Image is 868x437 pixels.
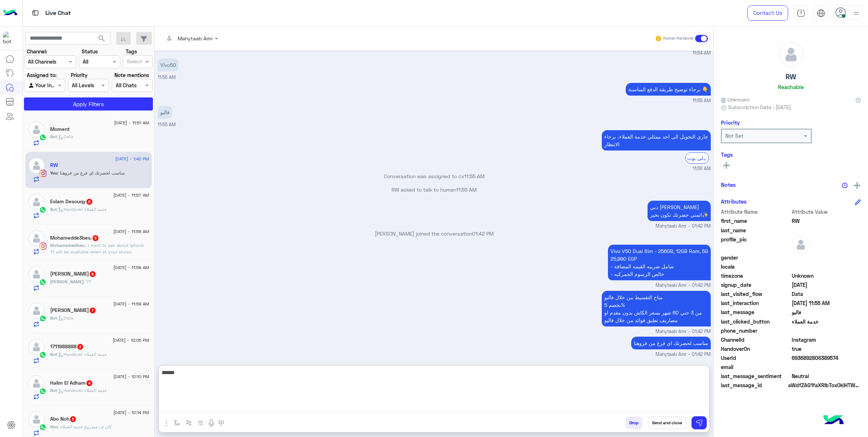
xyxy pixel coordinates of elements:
[45,8,71,18] p: Live Chat
[24,97,153,111] button: Apply Filters
[663,36,694,41] small: Human Handover
[747,5,788,21] a: Contact Us
[50,242,144,254] span: I want to ask about iphone 17 will be available when at your stores
[28,375,45,392] img: defaultAdmin.png
[792,299,861,307] span: 2025-09-10T08:55:18.775Z
[50,271,96,277] h5: Samuel Ragaie
[58,424,112,429] span: كان ف مشروع خدمة العملاء
[721,372,790,380] span: last_message_sentiment
[57,170,125,176] span: مناسب لحضرتك اي فرع من فروهنا
[57,388,107,393] span: : Handover خدمة العملاء
[625,417,642,429] button: Drop
[126,48,137,55] label: Tags
[28,121,45,138] img: defaultAdmin.png
[50,424,58,429] span: Abo
[71,71,88,79] label: Priority
[602,130,711,151] p: 10/9/2025, 11:55 AM
[50,380,93,386] h5: Halim El Adham
[39,315,46,322] img: WhatsApp
[656,282,711,289] span: Mahytaab Amr - 01:42 PM
[721,96,749,103] span: Unknown
[50,242,85,248] span: Mohamedde3bes.
[792,254,861,261] span: null
[174,420,180,426] img: select flow
[794,5,808,21] a: tab
[50,162,58,168] h5: RW
[721,290,790,298] span: last_visited_flow
[28,157,45,174] img: defaultAdmin.png
[817,9,825,17] img: tab
[728,103,791,111] span: Subscription Date : [DATE]
[721,327,790,334] span: phone_number
[70,416,76,422] span: 5
[126,57,142,67] div: Select
[656,223,711,230] span: Mahytaab Amr - 01:42 PM
[162,419,171,428] img: send attachment
[50,170,57,176] span: You
[198,420,204,426] img: create order
[792,345,861,353] span: true
[50,279,84,284] span: [PERSON_NAME]
[721,151,861,158] h6: Tags
[792,272,861,280] span: Unknown
[779,42,803,67] img: defaultAdmin.png
[50,199,93,205] h5: Eslam Desouqy
[113,409,149,416] span: [DATE] - 12:14 PM
[113,337,149,344] span: [DATE] - 12:05 PM
[792,354,861,362] span: 6936892806389574
[50,352,57,357] span: Bot
[28,194,45,210] img: defaultAdmin.png
[792,236,810,254] img: defaultAdmin.png
[183,417,195,429] button: Trigger scenario
[39,134,46,141] img: WhatsApp
[3,5,17,21] img: Logo
[97,34,106,43] span: search
[693,97,711,104] span: 11:55 AM
[39,242,46,250] img: Instagram
[721,336,790,344] span: ChannelId
[113,373,149,380] span: [DATE] - 12:10 PM
[648,201,711,221] p: 10/9/2025, 1:42 PM
[721,263,790,270] span: locale
[50,126,70,132] h5: Moment
[792,281,861,289] span: 2025-09-09T21:31:21.149Z
[115,156,149,162] span: [DATE] - 1:42 PM
[656,351,711,358] span: Mahytaab Amr - 01:42 PM
[39,351,46,358] img: WhatsApp
[113,301,149,307] span: [DATE] - 11:59 AM
[31,8,40,17] img: tab
[721,381,787,389] span: last_message_id
[27,48,47,55] label: Channel:
[186,420,192,426] img: Trigger scenario
[721,119,740,126] h6: Priority
[84,279,91,284] span: ??
[28,230,45,246] img: defaultAdmin.png
[792,327,861,334] span: null
[721,217,790,225] span: first_name
[50,388,57,393] span: Bot
[456,187,476,193] span: 11:55 AM
[3,32,16,45] img: 1403182699927242
[792,263,861,270] span: null
[28,302,45,319] img: defaultAdmin.png
[693,50,711,57] span: 11:54 AM
[842,183,848,188] img: notes
[788,381,861,389] span: aWdfZAG1faXRlbToxOklHTWVzc2FnZAUlEOjE3ODQxNDAyOTk5OTYyMzI5OjM0MDI4MjM2Njg0MTcxMDMwMTI0NDI1OTUwMTU...
[28,339,45,355] img: defaultAdmin.png
[86,199,92,205] span: 6
[39,388,46,395] img: WhatsApp
[57,134,73,139] span: : Data
[50,134,57,139] span: Bot
[82,48,98,55] label: Status
[721,226,790,234] span: last_name
[171,417,183,429] button: select flow
[77,344,83,350] span: 2
[721,236,790,252] span: profile_pic
[472,230,494,237] span: 01:42 PM
[626,83,711,96] p: 10/9/2025, 11:55 AM
[721,345,790,353] span: HandoverOn
[721,198,747,205] h6: Attributes
[721,363,790,371] span: email
[792,308,861,316] span: فاليو
[608,245,711,280] p: 10/9/2025, 1:42 PM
